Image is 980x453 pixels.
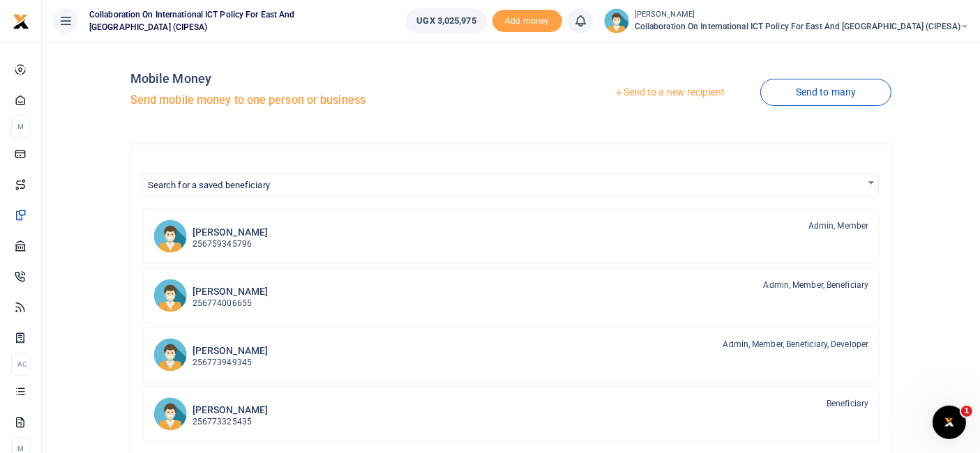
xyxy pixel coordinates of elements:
h6: [PERSON_NAME] [193,227,268,238]
p: 256774006655 [193,297,268,310]
h6: [PERSON_NAME] [193,345,268,357]
span: Search for a saved beneficiary [148,180,270,190]
p: 256773949345 [193,356,268,369]
h6: [PERSON_NAME] [193,286,268,298]
a: Add money [492,15,562,25]
a: AK [PERSON_NAME] 256773325435 Beneficiary [142,386,880,442]
img: AK [153,397,187,431]
iframe: Intercom live chat [933,406,966,439]
span: Search for a saved beneficiary [142,173,880,197]
a: logo-small logo-large logo-large [13,15,29,26]
p: 256759345796 [193,238,268,251]
span: Collaboration on International ICT Policy For East and [GEOGRAPHIC_DATA] (CIPESA) [84,8,378,33]
small: [PERSON_NAME] [635,9,969,21]
p: 256773325435 [193,415,268,429]
span: Admin, Member [808,220,868,232]
span: Beneficiary [827,397,868,410]
h6: [PERSON_NAME] [193,404,268,416]
img: JN [153,338,187,371]
img: BB [153,279,187,312]
li: Ac [11,353,30,376]
span: UGX 3,025,975 [416,14,476,28]
img: profile-user [604,8,629,33]
a: Send to a new recipient [578,80,760,105]
span: 1 [961,406,972,417]
li: M [11,115,30,138]
li: Toup your wallet [492,10,562,33]
a: Send to many [760,79,891,106]
a: BB [PERSON_NAME] 256774006655 Admin, Member, Beneficiary [142,268,880,323]
span: Admin, Member, Beneficiary [764,279,869,291]
a: JN [PERSON_NAME] 256773949345 Admin, Member, Beneficiary, Developer [142,327,880,383]
span: Search for a saved beneficiary [142,174,879,195]
span: Add money [492,10,562,33]
a: DM [PERSON_NAME] 256759345796 Admin, Member [142,208,880,264]
span: Collaboration on International ICT Policy For East and [GEOGRAPHIC_DATA] (CIPESA) [635,20,969,33]
li: Wallet ballance [400,8,492,33]
span: Admin, Member, Beneficiary, Developer [723,338,869,351]
h4: Mobile Money [130,71,506,86]
img: logo-small [13,13,29,30]
a: UGX 3,025,975 [406,8,486,33]
a: profile-user [PERSON_NAME] Collaboration on International ICT Policy For East and [GEOGRAPHIC_DAT... [604,8,969,33]
h5: Send mobile money to one person or business [130,93,506,107]
img: DM [153,220,187,253]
